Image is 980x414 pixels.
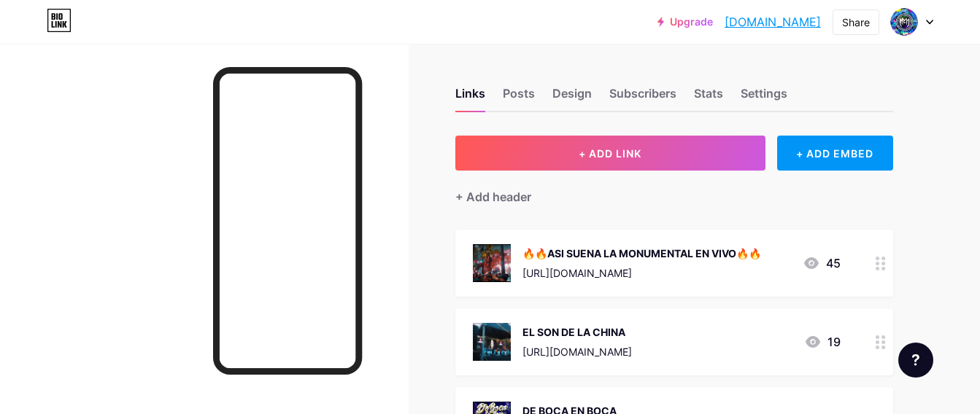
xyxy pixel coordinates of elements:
div: Posts [503,85,535,111]
div: EL SON DE LA CHINA [522,324,632,340]
div: Stats [694,85,723,111]
div: Links [455,85,485,111]
div: 45 [803,254,841,272]
div: Share [842,15,870,30]
button: + ADD LINK [455,136,765,171]
div: Settings [741,85,787,111]
span: + ADD LINK [579,147,641,160]
div: [URL][DOMAIN_NAME] [522,344,632,359]
a: Upgrade [657,16,713,28]
div: + ADD EMBED [777,136,893,171]
div: 19 [804,333,841,351]
div: + Add header [455,188,531,206]
div: Design [552,85,592,111]
img: 🔥🔥ASI SUENA LA MONUMENTAL EN VIVO🔥🔥 [473,244,511,282]
a: [DOMAIN_NAME] [725,13,821,31]
div: [URL][DOMAIN_NAME] [522,265,761,281]
img: bandalamonumental [890,8,918,36]
div: Subscribers [609,85,676,111]
img: EL SON DE LA CHINA [473,323,511,361]
div: 🔥🔥ASI SUENA LA MONUMENTAL EN VIVO🔥🔥 [522,246,761,261]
